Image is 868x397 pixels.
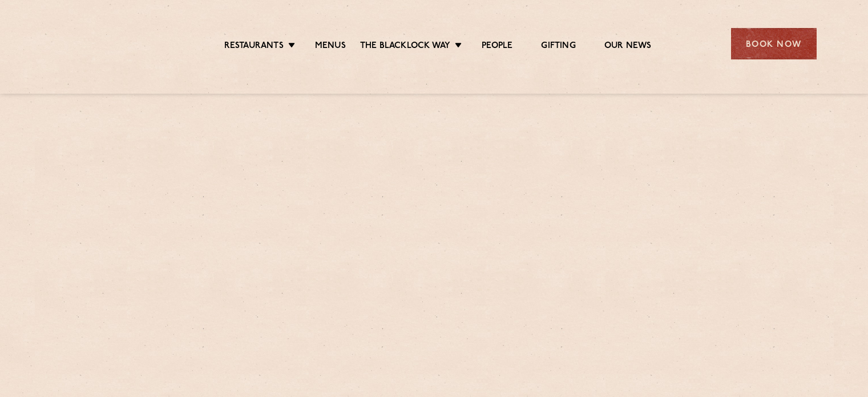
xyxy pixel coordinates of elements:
[52,11,151,77] img: svg%3E
[224,41,284,53] a: Restaurants
[360,41,450,53] a: The Blacklock Way
[541,41,575,53] a: Gifting
[315,41,346,53] a: Menus
[731,28,817,59] div: Book Now
[604,41,652,53] a: Our News
[482,41,512,53] a: People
